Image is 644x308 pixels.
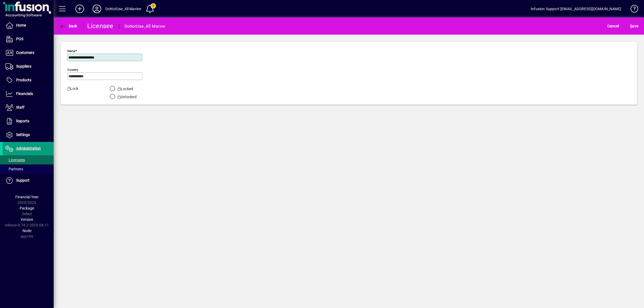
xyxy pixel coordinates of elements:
[16,105,24,109] span: Staff
[67,49,75,53] mat-label: Name
[3,155,54,164] a: Licensees
[3,87,54,101] a: Financials
[606,21,620,31] button: Cancel
[16,133,30,137] span: Settings
[3,101,54,114] a: Staff
[58,21,79,31] button: Back
[5,158,25,162] span: Licensees
[3,115,54,128] a: Reports
[105,5,141,13] div: DoNotUse_All Marine
[16,91,33,96] span: Financials
[16,78,31,82] span: Products
[63,86,98,100] label: Lock
[16,50,34,55] span: Customers
[3,19,54,32] a: Home
[3,60,54,73] a: Suppliers
[3,46,54,60] a: Customers
[3,164,54,174] a: Partners
[116,86,133,91] label: Locked
[20,206,34,210] span: Package
[607,22,619,30] span: Cancel
[87,22,114,30] div: Licensee
[21,217,33,222] span: Version
[16,178,30,182] span: Support
[88,4,105,14] button: Profile
[3,128,54,142] a: Settings
[15,195,39,199] span: Financial Year
[630,24,632,28] span: S
[125,22,165,31] div: DoNotUse_All Marine
[16,23,26,27] span: Home
[23,229,31,233] span: Node
[67,68,78,72] mat-label: Country
[16,64,31,68] span: Suppliers
[531,5,621,13] div: Infusion Support [EMAIL_ADDRESS][DOMAIN_NAME]
[16,37,23,41] span: POS
[5,167,23,171] span: Partners
[59,24,77,28] span: Back
[3,74,54,87] a: Products
[630,22,638,30] span: ave
[16,119,29,123] span: Reports
[629,21,640,31] button: Save
[627,1,637,19] a: Knowledge Base
[3,32,54,46] a: POS
[54,21,83,31] app-page-header-button: Back
[71,4,88,14] button: Add
[16,146,41,151] span: Administration
[3,174,54,187] a: Support
[116,94,137,100] label: Unlocked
